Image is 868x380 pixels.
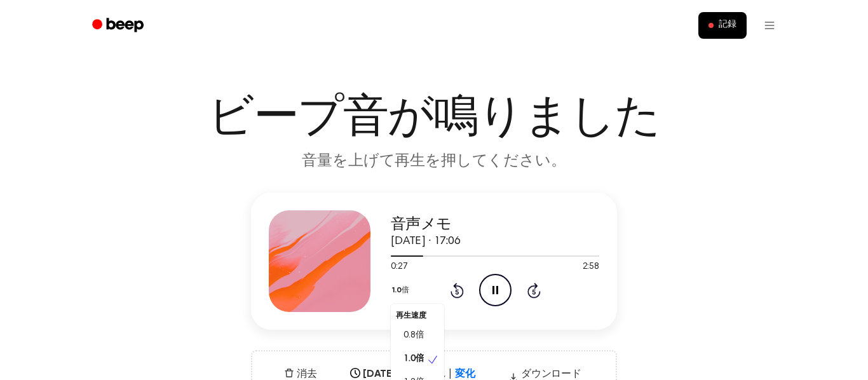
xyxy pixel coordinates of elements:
[396,311,426,320] font: 再生速度
[392,287,409,294] font: 1.0倍
[403,355,424,363] font: 1.0倍
[403,331,424,340] font: 0.8倍
[391,280,414,301] button: 1.0倍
